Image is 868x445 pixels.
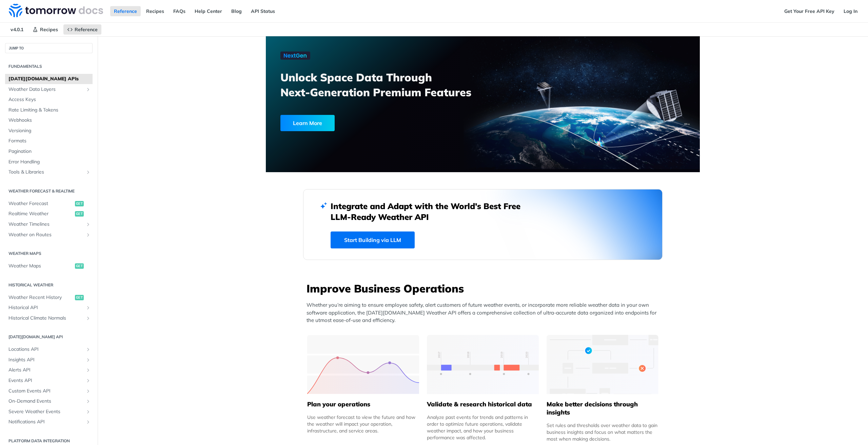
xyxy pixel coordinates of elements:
a: On-Demand EventsShow subpages for On-Demand Events [5,396,93,406]
span: Historical API [8,304,84,311]
button: Show subpages for Alerts API [85,367,91,373]
img: NextGen [280,52,310,60]
a: Rate Limiting & Tokens [5,105,93,115]
a: Historical APIShow subpages for Historical API [5,303,93,313]
span: On-Demand Events [8,398,84,405]
h5: Plan your operations [307,400,419,408]
a: Realtime Weatherget [5,209,93,219]
span: Custom Events API [8,388,84,395]
h2: Historical Weather [5,282,93,288]
a: Recipes [29,24,62,35]
div: Use weather forecast to view the future and how the weather will impact your operation, infrastru... [307,414,419,434]
span: get [75,211,84,217]
span: Realtime Weather [8,210,73,217]
span: Reference [75,26,98,33]
img: a22d113-group-496-32x.svg [547,335,658,394]
button: Show subpages for Insights API [85,357,91,363]
img: 13d7ca0-group-496-2.svg [427,335,539,394]
a: Help Center [191,6,226,16]
span: Error Handling [8,159,91,165]
span: Webhooks [8,117,91,124]
span: Rate Limiting & Tokens [8,107,91,114]
button: Show subpages for Weather Timelines [85,222,91,227]
button: Show subpages for Severe Weather Events [85,409,91,414]
a: Log In [840,6,861,16]
span: Notifications API [8,419,84,425]
button: Show subpages for Locations API [85,347,91,352]
span: Tools & Libraries [8,169,84,176]
a: Get Your Free API Key [781,6,838,16]
span: Historical Climate Normals [8,315,84,322]
span: Severe Weather Events [8,408,84,415]
a: Reference [110,6,141,16]
span: Weather Recent History [8,294,73,301]
span: Weather Maps [8,263,73,269]
span: Recipes [40,26,58,33]
a: Formats [5,136,93,146]
span: v4.0.1 [7,24,27,35]
a: Weather Mapsget [5,261,93,271]
a: API Status [247,6,279,16]
h2: Integrate and Adapt with the World’s Best Free LLM-Ready Weather API [331,201,531,222]
button: Show subpages for Historical Climate Normals [85,316,91,321]
a: Pagination [5,146,93,157]
h2: Fundamentals [5,63,93,69]
span: Versioning [8,127,91,134]
button: Show subpages for Historical API [85,305,91,310]
a: Tools & LibrariesShow subpages for Tools & Libraries [5,167,93,177]
button: Show subpages for Events API [85,378,91,383]
div: Learn More [280,115,335,131]
span: Weather Data Layers [8,86,84,93]
button: Show subpages for Notifications API [85,419,91,425]
span: Pagination [8,148,91,155]
span: Insights API [8,357,84,363]
a: Notifications APIShow subpages for Notifications API [5,417,93,427]
a: Start Building via LLM [331,231,415,248]
a: Weather Recent Historyget [5,292,93,303]
h3: Improve Business Operations [307,281,663,296]
a: Learn More [280,115,448,131]
a: Reference [63,24,101,35]
a: Severe Weather EventsShow subpages for Severe Weather Events [5,407,93,417]
a: Versioning [5,126,93,136]
a: Insights APIShow subpages for Insights API [5,355,93,365]
a: Weather on RoutesShow subpages for Weather on Routes [5,230,93,240]
span: Locations API [8,346,84,353]
img: Tomorrow.io Weather API Docs [9,4,103,17]
a: Weather TimelinesShow subpages for Weather Timelines [5,219,93,229]
button: Show subpages for On-Demand Events [85,399,91,404]
span: Alerts API [8,367,84,373]
a: Locations APIShow subpages for Locations API [5,344,93,355]
span: Weather Forecast [8,200,73,207]
span: Formats [8,138,91,144]
a: Webhooks [5,115,93,125]
div: Analyze past events for trends and patterns in order to optimize future operations, validate weat... [427,414,539,441]
a: Recipes [142,6,168,16]
a: Access Keys [5,95,93,105]
span: get [75,201,84,206]
a: FAQs [170,6,189,16]
span: Events API [8,377,84,384]
p: Whether you’re aiming to ensure employee safety, alert customers of future weather events, or inc... [307,301,663,324]
a: Weather Data LayersShow subpages for Weather Data Layers [5,84,93,95]
span: get [75,263,84,269]
button: Show subpages for Custom Events API [85,388,91,394]
h5: Validate & research historical data [427,400,539,408]
span: Weather on Routes [8,231,84,238]
h2: [DATE][DOMAIN_NAME] API [5,334,93,340]
h2: Weather Maps [5,250,93,257]
h2: Weather Forecast & realtime [5,188,93,194]
button: Show subpages for Tools & Libraries [85,169,91,175]
h2: Platform DATA integration [5,438,93,444]
a: Error Handling [5,157,93,167]
div: Set rules and thresholds over weather data to gain business insights and focus on what matters th... [547,422,658,442]
a: Historical Climate NormalsShow subpages for Historical Climate Normals [5,313,93,323]
button: Show subpages for Weather on Routes [85,232,91,238]
span: Access Keys [8,96,91,103]
a: Custom Events APIShow subpages for Custom Events API [5,386,93,396]
a: Blog [228,6,245,16]
button: JUMP TO [5,43,93,53]
a: Alerts APIShow subpages for Alerts API [5,365,93,375]
h3: Unlock Space Data Through Next-Generation Premium Features [280,70,490,100]
span: Weather Timelines [8,221,84,228]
